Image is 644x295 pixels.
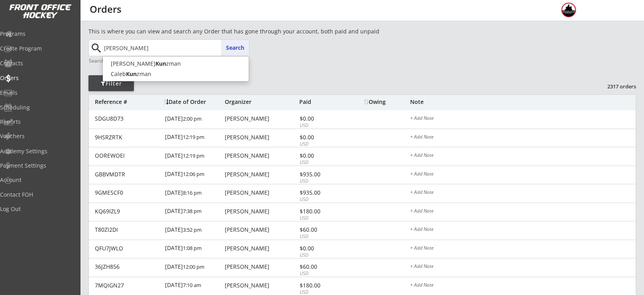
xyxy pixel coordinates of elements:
[165,110,223,128] div: [DATE]
[95,99,160,105] div: Reference #
[95,172,160,177] div: GBBVMDTR
[410,246,636,252] div: + Add Note
[300,159,342,166] div: USD
[95,209,160,214] div: KQ69IZL9
[300,172,342,177] div: $935.00
[183,244,202,252] font: 1:08 pm
[410,135,636,141] div: + Add Note
[95,283,160,288] div: 7MQIGN27
[88,80,134,88] div: Filter
[183,115,202,122] font: 2:00 pm
[300,196,342,203] div: USD
[225,246,297,251] div: [PERSON_NAME]
[183,263,204,270] font: 12:00 pm
[225,99,297,105] div: Organizer
[410,283,636,289] div: + Add Note
[95,116,160,121] div: SDGU8D73
[410,190,636,196] div: + Add Note
[300,209,342,214] div: $180.00
[300,178,342,185] div: USD
[300,116,342,121] div: $0.00
[225,153,297,158] div: [PERSON_NAME]
[95,246,160,251] div: QFU7JWLO
[300,233,342,240] div: USD
[225,264,297,270] div: [PERSON_NAME]
[183,226,202,233] font: 3:52 pm
[89,58,112,63] div: Search by
[102,40,249,56] input: Start typing name...
[300,270,342,277] div: USD
[410,264,636,270] div: + Add Note
[183,281,201,289] font: 7:10 am
[221,40,249,56] button: Search
[364,99,410,105] div: Owing
[410,99,636,105] div: Note
[300,190,342,195] div: $935.00
[183,170,204,178] font: 12:06 pm
[90,42,103,55] button: search
[183,133,204,141] font: 12:19 pm
[300,227,342,232] div: $60.00
[183,207,202,215] font: 7:38 pm
[410,227,636,233] div: + Add Note
[165,203,223,221] div: [DATE]
[103,69,249,79] p: Caleb zman
[95,264,160,270] div: 36JZH856
[595,83,636,90] div: 2317 orders
[410,172,636,178] div: + Add Note
[225,172,297,177] div: [PERSON_NAME]
[95,190,160,195] div: 9GMESCF0
[225,227,297,232] div: [PERSON_NAME]
[225,283,297,288] div: [PERSON_NAME]
[225,116,297,121] div: [PERSON_NAME]
[165,277,223,295] div: [DATE]
[225,209,297,214] div: [PERSON_NAME]
[300,215,342,222] div: USD
[165,240,223,258] div: [DATE]
[165,221,223,239] div: [DATE]
[410,209,636,215] div: + Add Note
[300,141,342,148] div: USD
[95,227,160,232] div: T80ZI2DI
[225,135,297,140] div: [PERSON_NAME]
[300,264,342,270] div: $60.00
[165,258,223,276] div: [DATE]
[410,153,636,159] div: + Add Note
[300,246,342,251] div: $0.00
[165,166,223,184] div: [DATE]
[165,184,223,202] div: [DATE]
[88,27,425,35] div: This is where you can view and search any Order that has gone through your account, both paid and...
[300,122,342,129] div: USD
[300,283,342,288] div: $180.00
[95,135,160,140] div: 9HSRZRTK
[164,99,223,105] div: Date of Order
[165,147,223,165] div: [DATE]
[183,189,202,196] font: 8:16 pm
[300,153,342,158] div: $0.00
[299,99,342,105] div: Paid
[165,129,223,147] div: [DATE]
[103,59,249,69] p: [PERSON_NAME] zman
[300,135,342,140] div: $0.00
[95,153,160,158] div: OOREWOEI
[300,252,342,259] div: USD
[126,70,137,78] strong: Kun
[155,60,166,67] strong: Kun
[183,152,204,159] font: 12:19 pm
[225,190,297,195] div: [PERSON_NAME]
[410,116,636,122] div: + Add Note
